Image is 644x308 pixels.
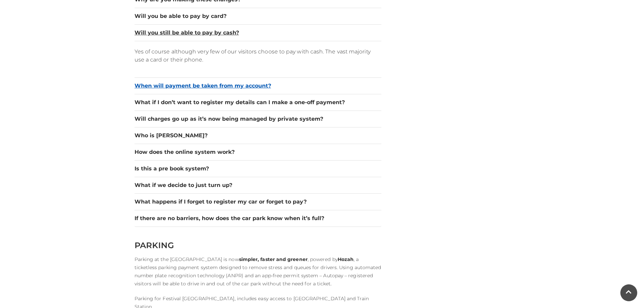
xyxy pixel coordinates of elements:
button: Is this a pre book system? [135,165,381,173]
button: When will payment be taken from my account? [135,82,381,90]
p: Yes of course although very few of our visitors choose to pay with cash. The vast majority use a ... [135,48,381,64]
strong: simpler, faster and greener [239,256,308,262]
h2: PARKING [135,240,381,250]
button: Who is [PERSON_NAME]? [135,132,381,140]
button: Will you be able to pay by card? [135,12,381,20]
p: Parking at the [GEOGRAPHIC_DATA] is now , powered by , a ticketless parking payment system design... [135,255,381,288]
button: What if we decide to just turn up? [135,181,381,189]
button: If there are no barriers, how does the car park know when it’s full? [135,214,381,222]
button: Will you still be able to pay by cash? [135,29,381,37]
button: What happens if I forget to register my car or forget to pay? [135,198,381,206]
button: How does the online system work? [135,148,381,156]
button: Will charges go up as it’s now being managed by private system? [135,115,381,123]
button: What if I don’t want to register my details can I make a one-off payment? [135,98,381,106]
strong: Hozah [338,256,354,262]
